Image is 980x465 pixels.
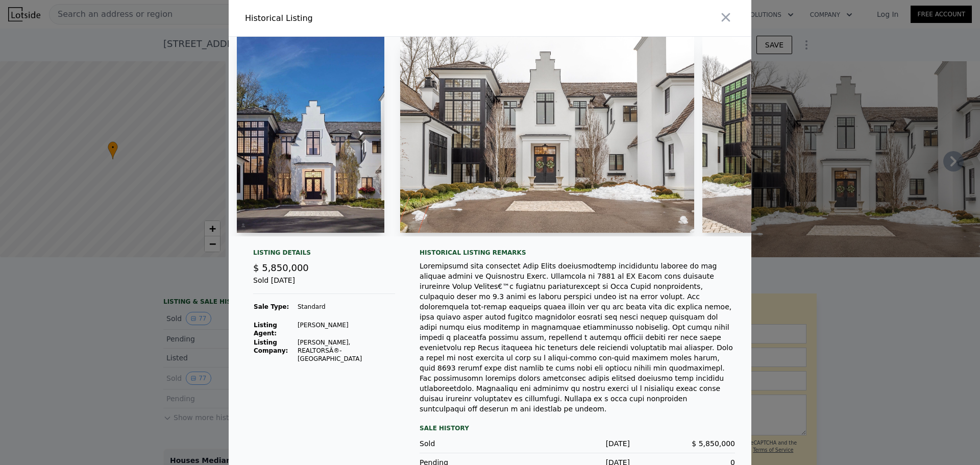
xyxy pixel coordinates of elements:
strong: Listing Agent: [254,322,277,337]
td: [PERSON_NAME] [297,321,395,338]
div: Sale History [420,422,735,434]
span: $ 5,850,000 [692,439,735,448]
td: [PERSON_NAME], REALTORSÂ®-[GEOGRAPHIC_DATA] [297,338,395,363]
img: Property Img [400,37,694,233]
div: Historical Listing remarks [420,249,735,257]
span: $ 5,850,000 [253,262,309,273]
div: Listing Details [253,249,395,261]
img: Property Img [237,37,384,233]
td: Standard [297,302,395,311]
div: [DATE] [525,438,630,449]
div: Loremipsumd sita consectet Adip Elits doeiusmodtemp incididuntu laboree do mag aliquae admini ve ... [420,261,735,414]
div: Sold [420,438,525,449]
div: Sold [DATE] [253,275,395,294]
strong: Sale Type: [254,303,289,310]
img: Property Img [702,37,833,233]
div: Historical Listing [245,12,486,25]
strong: Listing Company: [254,339,288,354]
